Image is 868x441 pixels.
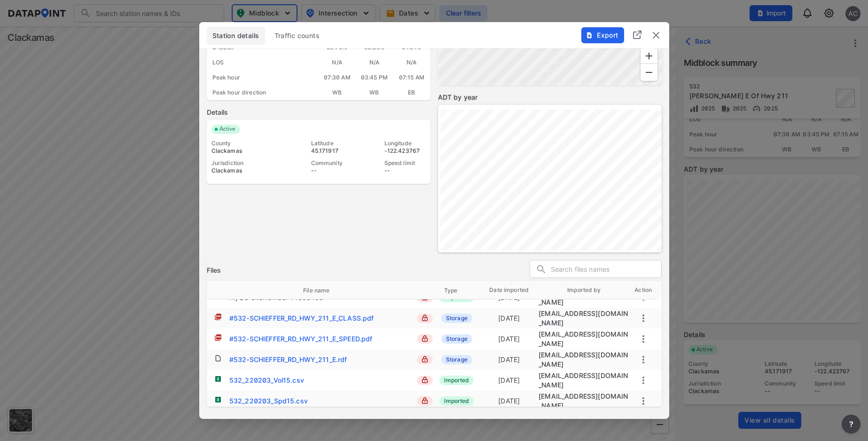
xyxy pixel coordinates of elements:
span: Imported [439,396,474,406]
input: Search files names [551,262,661,276]
div: mig6-adm@data-point.io [539,309,630,328]
div: N/A [393,55,430,70]
div: 03:45 PM [356,70,393,85]
td: [DATE] [479,351,539,369]
div: EB [393,85,430,100]
span: Active [216,125,241,134]
img: pdf.8ad9566d.svg [214,334,222,341]
div: Zoom Out [640,63,658,81]
img: close.efbf2170.svg [650,30,662,41]
button: more [638,395,649,407]
img: lock_close.8fab59a9.svg [422,356,428,362]
div: County [211,140,279,147]
label: ADT by year [438,93,662,102]
svg: Zoom Out [643,67,655,78]
div: Latitude [311,140,352,147]
div: basic tabs example [207,27,662,45]
div: mig6-adm@data-point.io [539,330,630,348]
div: LOS [207,55,319,70]
td: [DATE] [479,330,539,348]
div: Clackamas [211,167,279,174]
button: more [638,333,649,345]
img: csv.b1bb01d6.svg [214,375,222,383]
div: Peak hour [207,70,319,85]
td: [DATE] [479,392,539,410]
span: File name [303,286,342,295]
h3: Files [207,266,221,275]
div: Longitude [384,140,426,147]
div: 45.171917 [311,147,352,155]
span: Station details [212,31,259,40]
button: more [842,415,860,433]
img: lock_close.8fab59a9.svg [422,315,428,321]
span: Storage [441,355,472,364]
div: 07:30 AM [319,70,356,85]
div: mig6-adm@data-point.io [539,392,630,410]
div: Jurisdiction [211,159,279,167]
div: WB [356,85,393,100]
div: mig6-adm@data-point.io [539,371,630,390]
button: more [638,313,649,324]
div: #532-SCHIEFFER_RD_HWY_211_E_CLASS.pdf [229,314,374,323]
button: Export [581,27,624,43]
img: csv.b1bb01d6.svg [214,396,222,403]
div: Clackamas [211,147,279,155]
div: 07:15 AM [393,70,430,85]
img: file.af1f9d02.svg [214,354,222,362]
div: N/A [319,55,356,70]
div: WB [319,85,356,100]
img: lock_close.8fab59a9.svg [422,397,428,404]
div: #532-SCHIEFFER_RD_HWY_211_E_SPEED.pdf [229,334,373,344]
button: more [638,375,649,386]
td: [DATE] [479,371,539,389]
th: Action [630,281,657,299]
span: ? [847,418,855,430]
div: 532_220203_Spd15.csv [229,396,308,406]
button: delete [650,30,662,41]
div: -122.423767 [384,147,426,155]
div: Zoom In [640,47,658,65]
span: Imported [439,376,474,385]
span: Storage [441,334,472,344]
span: Storage [441,314,472,323]
img: full_screen.b7bf9a36.svg [632,29,643,40]
span: Export [586,31,618,40]
svg: Zoom In [643,50,655,62]
div: Community [311,159,352,167]
div: Peak hour direction [207,85,319,100]
img: lock_close.8fab59a9.svg [422,377,428,383]
div: N/A [356,55,393,70]
div: -- [311,167,352,174]
th: Date imported [479,281,539,299]
img: pdf.8ad9566d.svg [214,313,222,321]
div: Speed limit [384,159,426,167]
div: -- [384,167,426,174]
div: mig6-adm@data-point.io [539,350,630,369]
div: 532_220203_Vol15.csv [229,376,304,385]
th: Imported by [539,281,630,299]
td: [DATE] [479,309,539,327]
img: lock_close.8fab59a9.svg [422,335,428,342]
button: more [638,354,649,365]
label: Details [207,108,430,117]
div: #532-SCHIEFFER_RD_HWY_211_E.rdf [229,355,347,364]
img: File%20-%20Download.70cf71cd.svg [586,31,593,39]
span: Type [444,286,470,295]
span: Traffic counts [274,31,320,40]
